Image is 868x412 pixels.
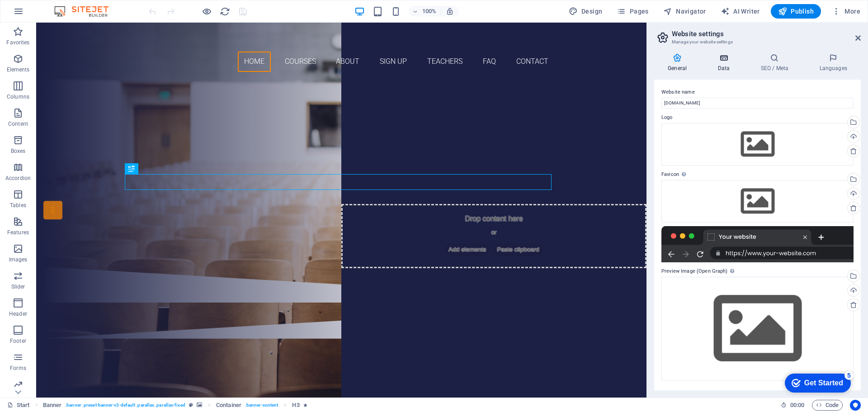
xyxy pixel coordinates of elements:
[220,6,230,17] i: Reload page
[617,7,648,16] span: Pages
[7,66,30,73] p: Elements
[9,256,28,263] p: Images
[747,53,806,72] h4: SEO / Meta
[189,403,193,407] i: This element is a customizable preset
[422,6,437,17] h6: 100%
[661,123,854,166] div: Select files from the file manager, stock photos, or upload file(s)
[7,5,73,24] div: Get Started 5 items remaining, 0% complete
[292,400,299,411] span: Click to select. Double-click to edit
[850,400,861,411] button: Usercentrics
[569,7,603,16] span: Design
[672,30,861,38] h2: Website settings
[52,6,120,17] img: Editor Logo
[778,7,814,16] span: Publish
[613,4,652,19] button: Pages
[5,175,31,182] p: Accordion
[721,7,760,16] span: AI Writer
[661,180,854,223] div: Select files from the file manager, stock photos, or upload file(s)
[11,147,26,155] p: Boxes
[10,337,26,345] p: Footer
[816,400,839,411] span: Code
[245,400,278,411] span: . banner-content
[7,400,30,411] a: Click to cancel selection. Double-click to open Pages
[201,6,212,17] button: Click here to leave preview mode and continue editing
[8,120,28,128] p: Content
[219,6,230,17] button: reload
[654,53,704,72] h4: General
[197,403,202,407] i: This element contains a background
[663,7,706,16] span: Navigator
[812,400,843,411] button: Code
[43,400,307,411] nav: breadcrumb
[660,4,710,19] button: Navigator
[11,283,25,290] p: Slider
[7,229,29,236] p: Features
[661,266,854,277] label: Preview Image (Open Graph)
[797,402,798,408] span: :
[565,4,606,19] button: Design
[6,39,29,46] p: Favorites
[672,38,843,46] h3: Manage your website settings
[27,10,66,18] div: Get Started
[565,4,606,19] div: Design (Ctrl+Alt+Y)
[661,87,854,98] label: Website name
[7,93,29,100] p: Columns
[806,53,861,72] h4: Languages
[10,365,26,372] p: Forms
[771,4,821,19] button: Publish
[781,400,805,411] h6: Session time
[704,53,747,72] h4: Data
[717,4,764,19] button: AI Writer
[10,202,26,209] p: Tables
[216,400,241,411] span: Click to select. Double-click to edit
[661,169,854,180] label: Favicon
[661,277,854,380] div: Select files from the file manager, stock photos, or upload file(s)
[303,403,307,407] i: Element contains an animation
[828,4,864,19] button: More
[43,400,62,411] span: Click to select. Double-click to edit
[67,2,76,11] div: 5
[409,6,441,17] button: 100%
[661,112,854,123] label: Logo
[65,400,185,411] span: . banner .preset-banner-v3-default .parallax .parallax-fixed
[790,400,804,411] span: 00 00
[832,7,860,16] span: More
[446,7,454,15] i: On resize automatically adjust zoom level to fit chosen device.
[661,98,854,109] input: Name...
[9,310,27,317] p: Header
